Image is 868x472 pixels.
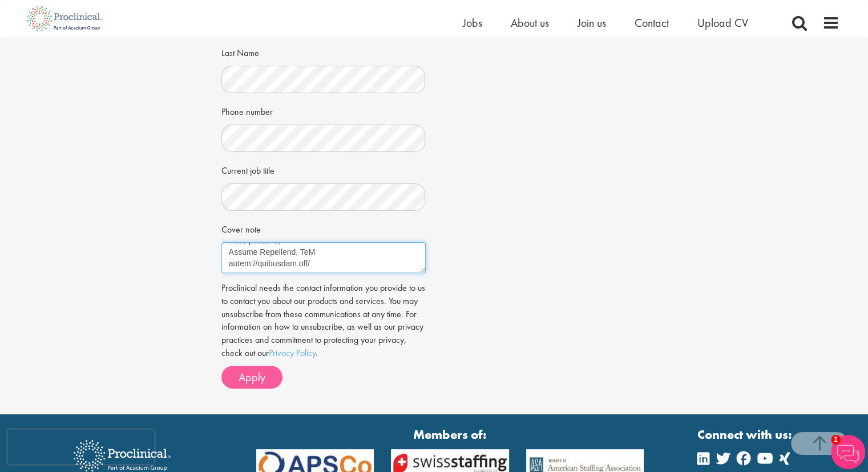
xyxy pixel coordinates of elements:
a: Join us [578,15,606,30]
a: Contact [635,15,669,30]
p: Proclinical needs the contact information you provide to us to contact you about our products and... [221,282,426,360]
iframe: reCAPTCHA [8,430,154,464]
a: About us [511,15,549,30]
a: Jobs [463,15,482,30]
img: Chatbot [831,435,865,469]
label: Last Name [221,43,259,60]
strong: Members of: [256,426,644,443]
a: Upload CV [697,15,748,30]
strong: Connect with us: [697,426,794,443]
label: Current job title [221,161,274,178]
button: Apply [221,366,282,389]
a: Privacy Policy [269,347,316,359]
span: 1 [831,435,841,445]
label: Phone number [221,102,273,119]
label: Cover note [221,219,261,237]
span: Apply [239,370,265,385]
